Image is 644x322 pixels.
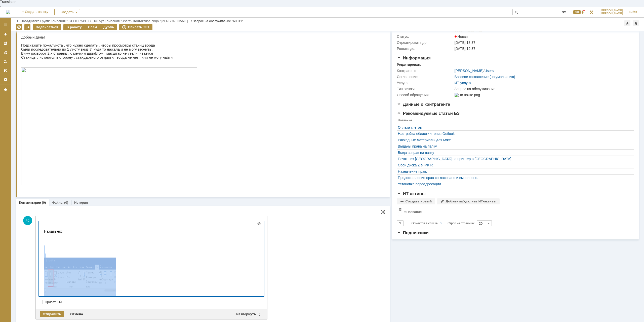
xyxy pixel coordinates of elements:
div: Решить до: [397,47,454,51]
div: Статус: [397,34,454,39]
span: 101 [573,10,581,14]
a: Мои заявки [2,57,10,65]
a: Выдача прав на папку [398,151,630,155]
div: Редактировать [397,63,421,67]
span: [DATE] 16:37 [455,47,475,51]
a: Выданы права на папку [398,144,630,148]
a: Атекс Групп [31,19,49,23]
div: Запрос на обслуживание [455,87,631,91]
a: Настройки [2,76,10,84]
a: Заявки на командах [2,39,10,47]
div: Контрагент: [397,69,454,73]
img: wAAAAASUVORK5CYII= [2,42,74,88]
th: Название [397,118,631,124]
a: ИТ-услуга [455,81,471,85]
div: Тип заявки: [397,87,454,91]
a: Контактное лицо "[PERSON_NAME]… [133,19,191,23]
div: 0 [440,220,441,226]
a: Установка переадресации [398,182,630,186]
div: / [51,19,105,23]
div: Добавить в избранное [624,20,630,26]
a: [PERSON_NAME][PERSON_NAME] [597,7,626,17]
a: Сбой диска Z в IPKIR [398,163,630,167]
span: ЯС [23,216,32,225]
div: Удалить [16,24,22,30]
span: ИТ-активы [397,191,426,196]
span: [PERSON_NAME] [600,9,623,12]
div: Сделать домашней страницей [633,20,639,26]
a: Назад [21,19,30,23]
span: Подписчики [397,230,429,235]
div: На всю страницу [381,210,385,214]
span: Рекомендуемые статьи БЗ [397,111,460,116]
a: Назначение прав. [398,169,630,173]
div: / [31,19,51,23]
span: [DATE] 18:37 [455,41,475,45]
a: Users [485,69,494,73]
div: Работа с массовостью [24,24,30,30]
span: Расширенный поиск [562,9,567,14]
a: Выйти [626,7,640,17]
div: Соглашение: [397,75,454,79]
span: Объектов в списке: [412,222,438,225]
a: [PERSON_NAME] [455,69,484,73]
a: Комментарии [19,201,41,204]
div: Название [407,210,422,214]
div: Открыть панель уведомлений [570,7,585,17]
a: Печать из [GEOGRAPHIC_DATA] на принтер в [GEOGRAPHIC_DATA] [398,157,630,161]
div: Отреагировать до: [397,41,454,45]
div: / [105,19,133,23]
span: Новая [455,34,468,39]
a: Перейти в интерфейс администратора [588,9,594,15]
div: Услуга: [397,81,454,85]
div: / [133,19,193,23]
div: (0) [64,201,68,204]
a: Расходные материалы для МФУ [398,138,630,142]
span: Настройки [398,207,402,211]
a: Базовое соглашение (по умолчанию) [455,75,515,79]
span: Данные о контрагенте [397,102,450,107]
a: Создать заявку [2,30,10,38]
div: Запрос на обслуживание "60011" [193,19,244,23]
a: Файлы [52,201,63,204]
a: Компания "[GEOGRAPHIC_DATA]" [51,19,103,23]
a: + Создать заявку [19,7,51,17]
img: logo [6,10,10,14]
div: (0) [42,201,46,204]
a: Предоставление прав согласовано и выполнено. [398,176,630,180]
span: Показать панель инструментов [256,221,262,227]
a: Оплата счетов [398,125,630,129]
a: Перейти на домашнюю страницу [6,10,10,14]
label: Приватный [45,300,263,304]
div: Способ обращения: [397,93,454,97]
a: Заявки в моей ответственности [2,48,10,56]
span: Информация [397,56,431,60]
a: Настройка области чтения Outlook [398,132,630,136]
a: Мои согласования [2,66,10,75]
div: | [30,19,31,23]
th: Название [403,206,631,218]
a: Компания "Users" [105,19,131,23]
div: Translator [2,2,73,6]
div: / [455,69,494,73]
a: История [74,201,88,204]
div: Создать [54,9,80,15]
span: [PERSON_NAME] [600,12,623,15]
img: По почте.png [455,93,480,97]
i: Строк на странице: [412,220,475,226]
